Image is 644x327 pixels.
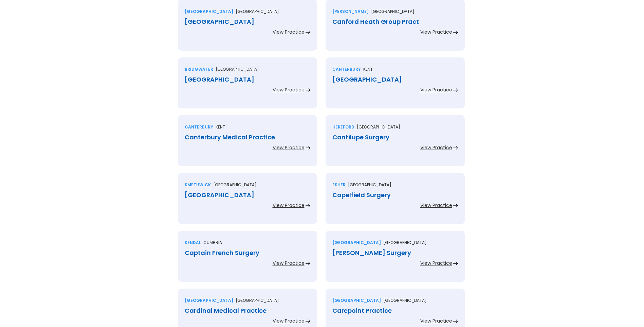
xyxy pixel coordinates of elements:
[216,66,259,73] p: [GEOGRAPHIC_DATA]
[185,134,310,141] div: Canterbury Medical Practice
[178,231,317,289] a: KendalCumbriaCaptain French SurgeryView Practice
[273,29,305,35] div: View Practice
[185,66,213,73] div: Bridgwater
[420,260,452,266] div: View Practice
[420,202,452,209] div: View Practice
[185,18,310,25] div: [GEOGRAPHIC_DATA]
[332,76,458,83] div: [GEOGRAPHIC_DATA]
[213,182,257,188] p: [GEOGRAPHIC_DATA]
[332,134,458,141] div: Cantilupe Surgery
[383,297,427,304] p: [GEOGRAPHIC_DATA]
[420,144,452,151] div: View Practice
[236,8,279,15] p: [GEOGRAPHIC_DATA]
[332,297,381,304] div: [GEOGRAPHIC_DATA]
[332,18,458,25] div: Canford Heath Group Pract
[236,297,279,304] p: [GEOGRAPHIC_DATA]
[185,182,211,188] div: Smethwick
[178,57,317,115] a: Bridgwater[GEOGRAPHIC_DATA][GEOGRAPHIC_DATA]View Practice
[185,249,310,256] div: Captain French Surgery
[326,173,465,231] a: Esher[GEOGRAPHIC_DATA]Capelfield SurgeryView Practice
[185,297,233,304] div: [GEOGRAPHIC_DATA]
[420,29,452,35] div: View Practice
[203,239,222,246] p: Cumbria
[185,8,233,15] div: [GEOGRAPHIC_DATA]
[273,260,305,266] div: View Practice
[185,124,213,131] div: Canterbury
[273,202,305,209] div: View Practice
[357,124,400,131] p: [GEOGRAPHIC_DATA]
[185,239,201,246] div: Kendal
[371,8,415,15] p: [GEOGRAPHIC_DATA]
[420,86,452,93] div: View Practice
[383,239,427,246] p: [GEOGRAPHIC_DATA]
[216,124,225,131] p: Kent
[178,173,317,231] a: Smethwick[GEOGRAPHIC_DATA][GEOGRAPHIC_DATA]View Practice
[178,115,317,173] a: CanterburyKentCanterbury Medical PracticeView Practice
[273,317,305,324] div: View Practice
[332,239,381,246] div: [GEOGRAPHIC_DATA]
[185,192,310,199] div: [GEOGRAPHIC_DATA]
[326,231,465,289] a: [GEOGRAPHIC_DATA][GEOGRAPHIC_DATA][PERSON_NAME] SurgeryView Practice
[332,307,458,314] div: Carepoint Practice
[185,307,310,314] div: Cardinal Medical Practice
[348,182,391,188] p: [GEOGRAPHIC_DATA]
[273,144,305,151] div: View Practice
[420,317,452,324] div: View Practice
[332,124,354,131] div: Hereford
[185,76,310,83] div: [GEOGRAPHIC_DATA]
[332,8,369,15] div: [PERSON_NAME]
[332,192,458,199] div: Capelfield Surgery
[326,57,465,115] a: CanterburyKent[GEOGRAPHIC_DATA]View Practice
[273,86,305,93] div: View Practice
[332,182,346,188] div: Esher
[326,115,465,173] a: Hereford[GEOGRAPHIC_DATA]Cantilupe SurgeryView Practice
[332,66,361,73] div: Canterbury
[332,249,458,256] div: [PERSON_NAME] Surgery
[363,66,373,73] p: Kent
